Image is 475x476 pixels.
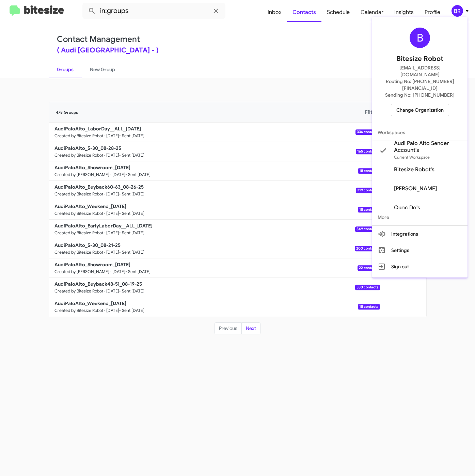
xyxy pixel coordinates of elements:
[394,140,462,154] span: Audi Palo Alto Sender Account's
[410,28,430,48] div: B
[396,53,443,64] span: Bitesize Robot
[380,64,459,78] span: [EMAIL_ADDRESS][DOMAIN_NAME]
[394,185,437,192] span: [PERSON_NAME]
[391,104,449,116] button: Change Organization
[372,258,468,275] button: Sign out
[372,242,468,258] button: Settings
[380,78,459,92] span: Routing No: [PHONE_NUMBER][FINANCIAL_ID]
[394,155,430,160] span: Current Workspace
[385,92,455,98] span: Sending No: [PHONE_NUMBER]
[372,226,468,242] button: Integrations
[394,166,434,173] span: Bitesize Robot's
[372,209,468,225] span: More
[394,204,420,211] span: Quoc Do's
[372,124,468,141] span: Workspaces
[396,104,444,116] span: Change Organization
